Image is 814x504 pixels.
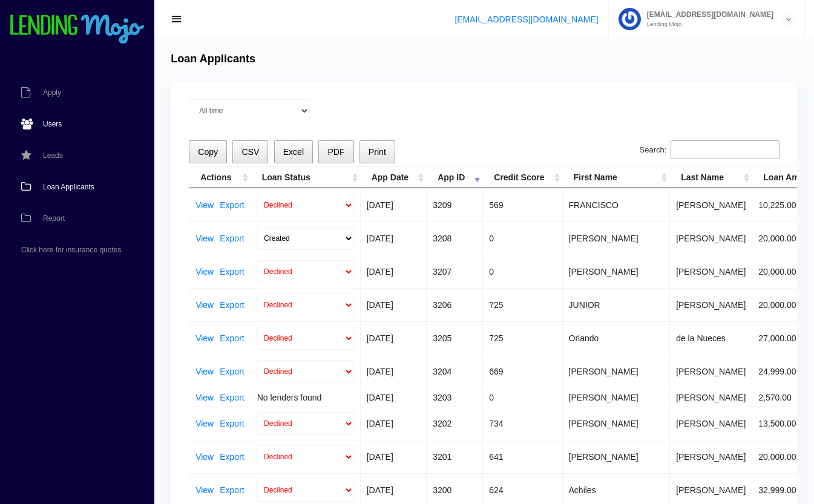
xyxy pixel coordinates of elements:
[232,140,268,164] button: CSV
[220,267,244,276] a: Export
[619,8,641,30] img: Profile image
[251,388,361,407] td: No lenders found
[220,367,244,376] a: Export
[43,215,65,222] span: Report
[220,419,244,428] a: Export
[483,188,562,221] td: 569
[670,288,752,321] td: [PERSON_NAME]
[195,367,214,376] a: View
[563,355,671,388] td: [PERSON_NAME]
[220,486,244,494] a: Export
[670,388,752,407] td: [PERSON_NAME]
[483,167,562,188] th: Credit Score: activate to sort column ascending
[361,388,427,407] td: [DATE]
[220,234,244,243] a: Export
[251,167,361,188] th: Loan Status: activate to sort column ascending
[563,288,671,321] td: JUNIOR
[670,321,752,355] td: de la Nueces
[195,393,214,402] a: View
[195,419,214,428] a: View
[670,407,752,440] td: [PERSON_NAME]
[195,234,214,243] a: View
[361,440,427,473] td: [DATE]
[361,355,427,388] td: [DATE]
[189,167,251,188] th: Actions: activate to sort column ascending
[427,321,483,355] td: 3205
[361,255,427,288] td: [DATE]
[369,147,386,157] span: Print
[195,201,214,209] a: View
[427,407,483,440] td: 3202
[9,15,145,45] img: logo-small.png
[483,355,562,388] td: 669
[361,321,427,355] td: [DATE]
[195,267,214,276] a: View
[220,393,244,402] a: Export
[43,152,63,159] span: Leads
[195,301,214,309] a: View
[563,167,671,188] th: First Name: activate to sort column ascending
[361,288,427,321] td: [DATE]
[427,221,483,255] td: 3208
[483,288,562,321] td: 725
[427,440,483,473] td: 3201
[427,188,483,221] td: 3209
[641,21,773,27] small: Lending Mojo
[195,334,214,342] a: View
[483,321,562,355] td: 725
[641,11,773,18] span: [EMAIL_ADDRESS][DOMAIN_NAME]
[427,255,483,288] td: 3207
[220,301,244,309] a: Export
[670,188,752,221] td: [PERSON_NAME]
[563,321,671,355] td: Orlando
[274,140,313,164] button: Excel
[483,407,562,440] td: 734
[21,246,121,254] span: Click here for insurance quotes
[361,188,427,221] td: [DATE]
[671,140,780,160] input: Search:
[241,147,259,157] span: CSV
[195,486,214,494] a: View
[361,221,427,255] td: [DATE]
[361,167,427,188] th: App Date: activate to sort column ascending
[670,355,752,388] td: [PERSON_NAME]
[670,167,752,188] th: Last Name: activate to sort column ascending
[563,407,671,440] td: [PERSON_NAME]
[483,440,562,473] td: 641
[43,120,62,128] span: Users
[171,53,255,66] h4: Loan Applicants
[198,147,218,157] span: Copy
[670,221,752,255] td: [PERSON_NAME]
[563,255,671,288] td: [PERSON_NAME]
[427,288,483,321] td: 3206
[318,140,353,164] button: PDF
[359,140,395,164] button: Print
[563,221,671,255] td: [PERSON_NAME]
[455,15,598,24] a: [EMAIL_ADDRESS][DOMAIN_NAME]
[43,183,94,191] span: Loan Applicants
[220,201,244,209] a: Export
[43,89,61,96] span: Apply
[483,221,562,255] td: 0
[327,147,344,157] span: PDF
[220,334,244,342] a: Export
[427,167,483,188] th: App ID: activate to sort column ascending
[670,440,752,473] td: [PERSON_NAME]
[283,147,304,157] span: Excel
[220,453,244,461] a: Export
[427,388,483,407] td: 3203
[483,255,562,288] td: 0
[427,355,483,388] td: 3204
[670,255,752,288] td: [PERSON_NAME]
[563,440,671,473] td: [PERSON_NAME]
[563,188,671,221] td: FRANCISCO
[640,140,780,160] label: Search:
[563,388,671,407] td: [PERSON_NAME]
[195,453,214,461] a: View
[483,388,562,407] td: 0
[189,140,227,164] button: Copy
[361,407,427,440] td: [DATE]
